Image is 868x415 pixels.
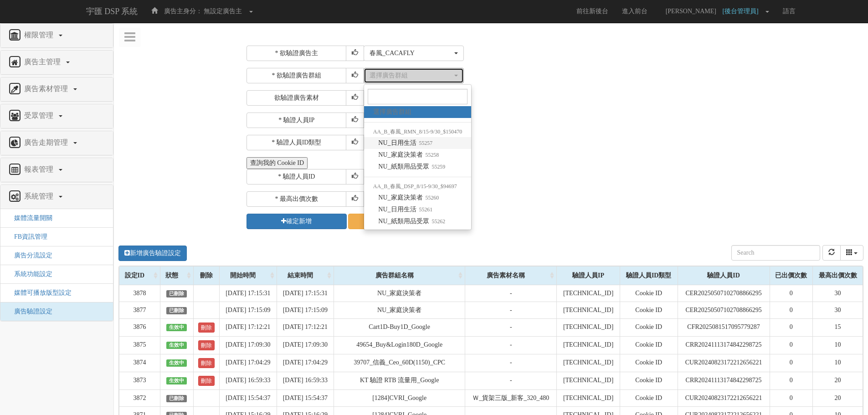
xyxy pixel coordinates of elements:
td: [DATE] 15:54:37 [277,389,334,406]
td: CER20250507102708866295 [678,285,770,302]
div: 驗證人員IP [557,266,620,285]
td: 0 [770,354,813,372]
a: 廣告分流設定 [7,252,52,259]
td: 30 [813,285,863,302]
td: 3876 [119,318,160,336]
a: 媒體流量開關 [7,215,52,221]
button: 選擇廣告群組 [364,68,464,83]
span: 報表管理 [22,165,58,173]
a: 受眾管理 [7,109,106,123]
span: 廣告主管理 [22,58,65,66]
div: 選擇廣告群組 [370,71,452,80]
span: 系統管理 [22,192,58,200]
td: 0 [770,372,813,389]
span: NU_日用生活 [378,205,432,214]
td: 20 [813,389,863,406]
td: [DATE] 17:04:29 [277,354,334,372]
a: 刪除 [198,340,215,350]
td: 3875 [119,336,160,354]
button: columns [840,245,864,261]
td: 15 [813,318,863,336]
button: 確定新增 [247,214,347,229]
a: 廣告主管理 [7,55,106,70]
small: 55261 [416,206,433,213]
td: [DATE] 17:15:31 [220,285,277,302]
span: NU_紙類用品受眾 [378,217,445,226]
button: 查詢我的 Cookie ID [247,157,308,169]
td: [TECHNICAL_ID] [557,336,620,354]
div: 最高出價次數 [813,266,863,285]
td: Cookie ID [620,285,678,302]
td: [DATE] 17:09:30 [220,336,277,354]
span: 廣告走期管理 [22,138,72,146]
td: 3872 [119,389,160,406]
span: 生效中 [166,377,187,384]
div: 廣告素材名稱 [465,266,556,285]
td: [TECHNICAL_ID] [557,302,620,318]
td: [DATE] 17:15:31 [277,285,334,302]
span: 已刪除 [166,290,187,297]
td: [DATE] 16:59:33 [220,372,277,389]
input: Search [731,245,820,261]
span: 生效中 [166,324,187,331]
span: 已刪除 [166,307,187,314]
td: 49654_Buy&Login180D_Google [334,336,465,354]
a: 廣告素材管理 [7,82,106,97]
div: Columns [840,245,864,261]
td: 3874 [119,354,160,372]
span: [後台管理員] [722,8,763,15]
div: 驗證人員ID類型 [620,266,678,285]
td: 3877 [119,302,160,318]
td: [DATE] 17:12:21 [277,318,334,336]
td: Cookie ID [620,318,678,336]
div: 結束時間 [277,266,334,285]
td: 20 [813,372,863,389]
a: 刪除 [198,376,215,386]
td: - [465,318,557,336]
td: [DATE] 15:54:37 [220,389,277,406]
td: CER20250507102708866295 [678,302,770,318]
span: 權限管理 [22,31,58,39]
div: 驗證人員ID [678,266,770,285]
div: 狀態 [160,266,193,285]
small: 55257 [416,140,433,146]
a: 刪除 [198,323,215,333]
td: Cookie ID [620,372,678,389]
span: 選擇廣告群組 [373,108,411,117]
small: 55262 [429,218,446,225]
td: Cookie ID [620,354,678,372]
div: 開始時間 [220,266,276,285]
td: [DATE] 17:04:29 [220,354,277,372]
td: 0 [770,389,813,406]
small: 55258 [423,152,439,158]
div: 已出價次數 [770,266,813,285]
td: 0 [770,336,813,354]
td: [TECHNICAL_ID] [557,318,620,336]
input: Search [368,89,467,104]
td: KT 驗證 RTB 流量用_Google [334,372,465,389]
td: - [465,336,557,354]
span: 生效中 [166,342,187,349]
td: CFR2025081517095779287 [678,318,770,336]
td: Cookie ID [620,336,678,354]
a: 系統功能設定 [7,271,52,277]
a: 媒體可播放版型設定 [7,289,72,296]
td: [TECHNICAL_ID] [557,372,620,389]
td: [TECHNICAL_ID] [557,389,620,406]
span: 生效中 [166,359,187,367]
a: 系統管理 [7,190,106,204]
td: Cookie ID [620,302,678,318]
a: FB資訊管理 [7,233,47,240]
td: CUR20240823172212656221 [678,354,770,372]
td: Cart1D-Buy1D_Google [334,318,465,336]
small: 55260 [423,195,439,201]
div: 廣告群組名稱 [334,266,465,285]
a: 權限管理 [7,28,106,43]
td: [DATE] 16:59:33 [277,372,334,389]
td: 39707_信義_Ceo_60D(1150)_CPC [334,354,465,372]
span: 已刪除 [166,395,187,402]
td: - [465,372,557,389]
